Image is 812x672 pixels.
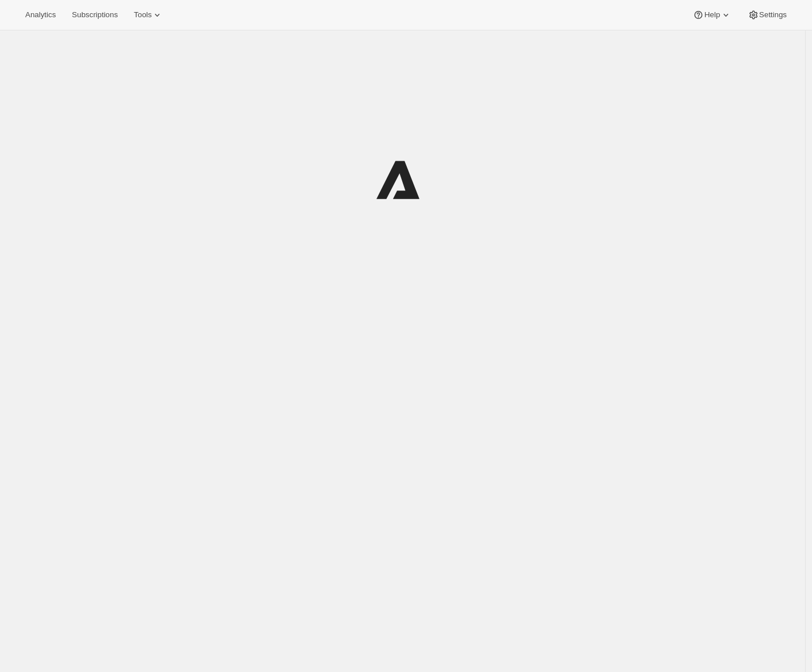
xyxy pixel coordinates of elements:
span: Help [704,10,720,20]
button: Analytics [18,7,63,23]
button: Settings [741,7,794,23]
span: Analytics [25,10,56,20]
button: Tools [127,7,170,23]
span: Tools [134,10,151,20]
button: Help [686,7,738,23]
button: Subscriptions [65,7,125,23]
span: Subscriptions [72,10,118,20]
span: Settings [759,10,787,20]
